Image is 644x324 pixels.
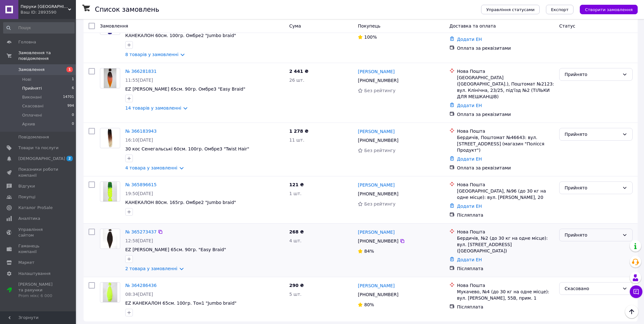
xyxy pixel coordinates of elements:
span: Перуки Одеса 7-й км. [21,4,68,10]
span: 1 [66,67,73,72]
span: [PERSON_NAME] та рахунки [18,282,59,299]
div: Нова Пошта [457,128,554,134]
div: [PHONE_NUMBER] [356,76,399,85]
span: Головна [18,39,36,45]
span: Доставка та оплата [449,23,496,29]
img: Фото товару [103,182,117,201]
span: Без рейтингу [364,88,395,93]
button: Створити замовлення [580,5,638,14]
img: Фото товару [102,128,118,148]
span: 80% [364,302,374,307]
span: Управління статусами [486,7,535,12]
button: Чат з покупцем [630,285,642,298]
a: КАНЕКАЛОН 80см. 165гр. Омбре2 "Jumbo braid" [125,200,236,205]
div: Післяплата [457,265,554,272]
a: [PERSON_NAME] [358,283,394,289]
a: Додати ЕН [457,103,482,108]
a: Створити замовлення [573,7,638,12]
span: Аналітика [18,216,40,221]
span: 16:10[DATE] [125,137,153,143]
span: 1 278 ₴ [289,129,308,134]
span: 30 кос Сенегальські 60см. 100гр. Омбре3 "Twist Hair" [125,146,249,151]
img: Фото товару [104,68,116,88]
span: 100% [364,35,377,40]
div: Бердичів, №2 (до 30 кг на одне місце): вул. [STREET_ADDRESS] ([GEOGRAPHIC_DATA]) [457,235,554,254]
button: Управління статусами [481,5,540,14]
span: Управління сайтом [18,227,59,238]
span: Товари та послуги [18,145,59,151]
span: Експорт [551,7,569,12]
a: Фото товару [100,128,120,148]
span: 1 [72,77,74,82]
div: Нова Пошта [457,229,554,235]
div: Нова Пошта [457,282,554,289]
span: Архив [22,121,35,127]
a: [PERSON_NAME] [358,68,394,75]
div: Прийнято [565,131,620,138]
div: Післяплата [457,212,554,218]
a: Додати ЕН [457,37,482,42]
a: Фото товару [100,229,120,249]
span: Відгуки [18,183,35,189]
div: Нова Пошта [457,68,554,74]
span: Замовлення та повідомлення [18,50,76,61]
span: 14701 [63,94,74,100]
span: Налаштування [18,271,51,276]
span: Без рейтингу [364,201,395,206]
span: Cума [289,23,301,29]
div: Прийнято [565,184,620,191]
a: 8 товарів у замовленні [125,52,178,57]
span: Виконані [22,94,42,100]
a: Додати ЕН [457,204,482,209]
a: № 364286436 [125,283,157,288]
div: Мукачево, №4 (до 30 кг на одне місце): вул. [PERSON_NAME], 55В, прим. 1 [457,289,554,301]
a: [PERSON_NAME] [358,182,394,188]
span: 11:55[DATE] [125,78,153,83]
div: Прийнято [565,71,620,78]
div: [GEOGRAPHIC_DATA] ([GEOGRAPHIC_DATA].), Поштомат №2123: вул. Клінічна, 23/25, під'їзд №2 (ТІЛЬКИ ... [457,74,554,100]
span: 290 ₴ [289,283,304,288]
span: 26 шт. [289,78,304,83]
span: Замовлення [18,67,45,73]
div: Бердичів, Поштомат №46643: вул. [STREET_ADDRESS] (магазин "Полісся Продукт") [457,134,554,153]
a: № 366281831 [125,69,157,74]
span: 08:34[DATE] [125,292,153,297]
a: № 365273437 [125,229,157,234]
div: [PHONE_NUMBER] [356,237,399,245]
button: Експорт [546,5,574,14]
span: 5 шт. [289,292,301,297]
a: [PERSON_NAME] [358,229,394,235]
div: Післяплата [457,304,554,310]
span: 2 [66,156,73,161]
span: 4 шт. [289,238,301,243]
a: EZ [PERSON_NAME] 65см. 90гр. Омбре3 "Easy Braid" [125,86,245,92]
span: Без рейтингу [364,148,395,153]
span: Нові [22,77,31,82]
span: Покупець [358,23,380,29]
div: [GEOGRAPHIC_DATA], №96 (до 30 кг на одне місце): вул. [PERSON_NAME], 20 [457,188,554,200]
h1: Список замовлень [95,6,159,13]
span: Створити замовлення [585,7,633,12]
span: Прийняті [22,86,42,91]
span: 0 [72,112,74,118]
a: КАНЕКАЛОН 60см. 100гр. Омбре2 "Jumbo braid" [125,33,236,38]
span: Каталог ProSale [18,205,53,211]
span: Маркет [18,260,34,265]
a: EZ КАНЕКАЛОН 65см. 100гр. Тон1 "Jumbo braid" [125,301,237,306]
span: Замовлення [100,23,128,29]
span: 0 [72,121,74,127]
a: Фото товару [100,68,120,88]
span: 268 ₴ [289,229,304,234]
div: [PHONE_NUMBER] [356,136,399,145]
a: № 366183943 [125,129,157,134]
button: Наверх [625,305,638,318]
span: Скасовані [22,103,44,109]
a: Додати ЕН [457,257,482,262]
span: Показники роботи компанії [18,167,59,178]
span: 6 [72,86,74,91]
span: [DEMOGRAPHIC_DATA] [18,156,65,162]
a: 2 товара у замовленні [125,266,177,271]
img: Фото товару [103,229,117,249]
span: 84% [364,249,374,254]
